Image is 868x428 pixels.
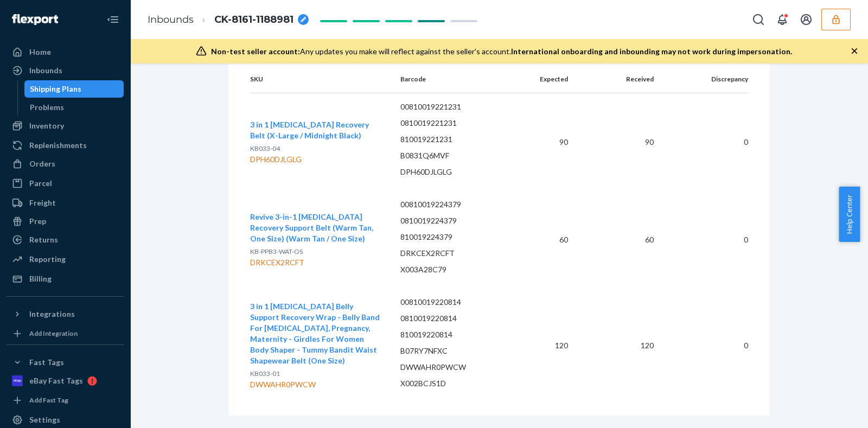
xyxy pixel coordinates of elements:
[400,167,514,177] p: DPH60DJLGLG
[29,309,75,320] div: Integrations
[250,247,303,255] span: KB-PPB3-WAT-OS
[400,297,514,308] p: 00810019220814
[662,93,748,191] td: 0
[7,62,124,79] a: Inbounds
[7,305,124,323] button: Integrations
[250,379,383,390] div: DWWAHR0PWCW
[7,270,124,288] a: Billing
[522,191,577,289] td: 60
[7,155,124,173] a: Orders
[250,257,383,268] div: DRKCEX2RCFT
[211,46,792,57] div: Any updates you make will reflect against the seller's account.
[522,289,577,403] td: 120
[24,99,124,116] a: Problems
[139,4,317,36] ol: breadcrumbs
[29,375,83,386] div: eBay Fast Tags
[250,120,369,140] span: 3 in 1 [MEDICAL_DATA] Recovery Belt (X-Large / Midnight Black)
[29,158,55,169] div: Orders
[400,118,514,129] p: 0810019221231
[29,140,87,151] div: Replenishments
[29,47,51,58] div: Home
[795,9,817,30] button: Open account menu
[400,346,514,356] p: B07RY7NFXC
[7,354,124,371] button: Fast Tags
[400,313,514,324] p: 0810019220814
[511,47,792,56] span: International onboarding and inbounding may not work during impersonation.
[400,215,514,226] p: 0810019224379
[7,213,124,230] a: Prep
[211,47,300,56] span: Non-test seller account:
[7,394,124,407] a: Add Fast Tag
[392,66,523,93] th: Barcode
[400,248,514,259] p: DRKCEX2RCFT
[662,66,748,93] th: Discrepancy
[7,194,124,212] a: Freight
[29,273,52,284] div: Billing
[24,80,124,98] a: Shipping Plans
[29,329,78,338] div: Add Integration
[400,329,514,340] p: 810019220814
[400,150,514,161] p: B0831Q6MVF
[250,302,380,365] span: 3 in 1 [MEDICAL_DATA] Belly Support Recovery Wrap - Belly Band For [MEDICAL_DATA], Pregnancy, Mat...
[102,9,124,30] button: Close Navigation
[29,234,58,245] div: Returns
[748,9,769,30] button: Open Search Box
[400,378,514,389] p: X002BCJS1D
[662,289,748,403] td: 0
[400,264,514,275] p: X003A28C79
[522,66,577,93] th: Expected
[400,134,514,145] p: 810019221231
[839,187,860,242] button: Help Center
[400,362,514,373] p: DWWAHR0PWCW
[7,327,124,340] a: Add Integration
[250,66,392,93] th: SKU
[148,14,194,25] a: Inbounds
[250,119,383,141] button: 3 in 1 [MEDICAL_DATA] Recovery Belt (X-Large / Midnight Black)
[29,178,52,189] div: Parcel
[30,84,81,94] div: Shipping Plans
[250,144,280,152] span: KB033-04
[250,154,383,165] div: DPH60DJLGLG
[400,232,514,242] p: 810019224379
[577,289,662,403] td: 120
[214,13,293,27] span: CK-8161-1188981
[7,251,124,268] a: Reporting
[29,216,46,227] div: Prep
[29,120,64,131] div: Inventory
[7,137,124,154] a: Replenishments
[577,93,662,191] td: 90
[7,231,124,248] a: Returns
[250,212,373,243] span: Revive 3-in-1 [MEDICAL_DATA] Recovery Support Belt (Warm Tan, One Size) (Warm Tan / One Size)
[7,372,124,389] a: eBay Fast Tags
[250,301,383,366] button: 3 in 1 [MEDICAL_DATA] Belly Support Recovery Wrap - Belly Band For [MEDICAL_DATA], Pregnancy, Mat...
[400,101,514,112] p: 00810019221231
[29,65,62,76] div: Inbounds
[771,9,793,30] button: Open notifications
[29,414,60,425] div: Settings
[29,197,56,208] div: Freight
[7,117,124,135] a: Inventory
[30,102,64,113] div: Problems
[250,212,383,244] button: Revive 3-in-1 [MEDICAL_DATA] Recovery Support Belt (Warm Tan, One Size) (Warm Tan / One Size)
[400,199,514,210] p: 00810019224379
[577,66,662,93] th: Received
[250,369,280,378] span: KB033-01
[29,357,64,368] div: Fast Tags
[577,191,662,289] td: 60
[12,14,58,25] img: Flexport logo
[29,254,66,265] div: Reporting
[662,191,748,289] td: 0
[7,43,124,61] a: Home
[7,175,124,192] a: Parcel
[29,395,68,405] div: Add Fast Tag
[522,93,577,191] td: 90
